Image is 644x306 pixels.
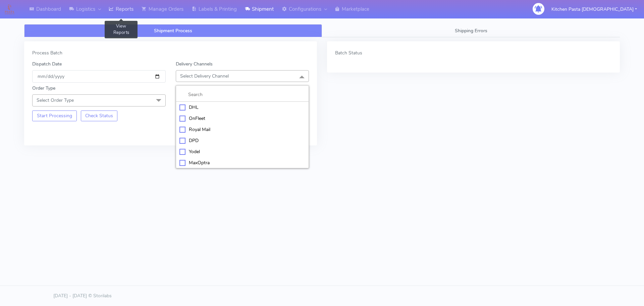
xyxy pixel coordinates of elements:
[32,85,55,92] label: Order Type
[81,111,118,121] button: Check Status
[32,60,62,68] label: Dispatch Date
[179,115,306,122] div: OnFleet
[455,28,487,34] span: Shipping Errors
[24,24,620,37] ul: Tabs
[37,97,74,103] span: Select Order Type
[335,49,612,56] div: Batch Status
[179,104,306,111] div: DHL
[32,111,77,121] button: Start Processing
[154,28,192,34] span: Shipment Process
[32,49,309,56] div: Process Batch
[179,126,306,133] div: Royal Mail
[179,137,306,144] div: DPD
[180,73,229,79] span: Select Delivery Channel
[176,60,213,68] label: Delivery Channels
[179,91,306,98] input: multiselect-search
[546,2,642,16] button: Kitchen Pasta [DEMOGRAPHIC_DATA]
[179,159,306,166] div: MaxOptra
[179,148,306,155] div: Yodel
